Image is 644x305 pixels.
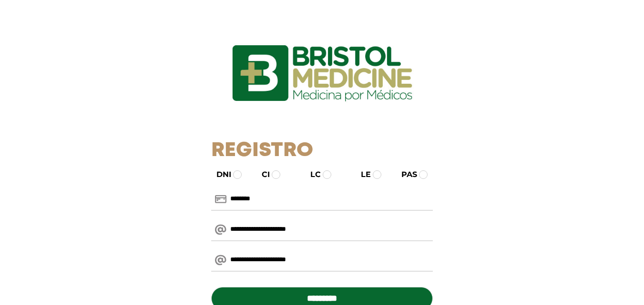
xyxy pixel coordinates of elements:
[211,139,433,163] h1: Registro
[352,169,371,180] label: LE
[253,169,270,180] label: CI
[208,169,231,180] label: DNI
[194,11,451,135] img: logo_ingresarbristol.jpg
[393,169,417,180] label: PAS
[302,169,321,180] label: LC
